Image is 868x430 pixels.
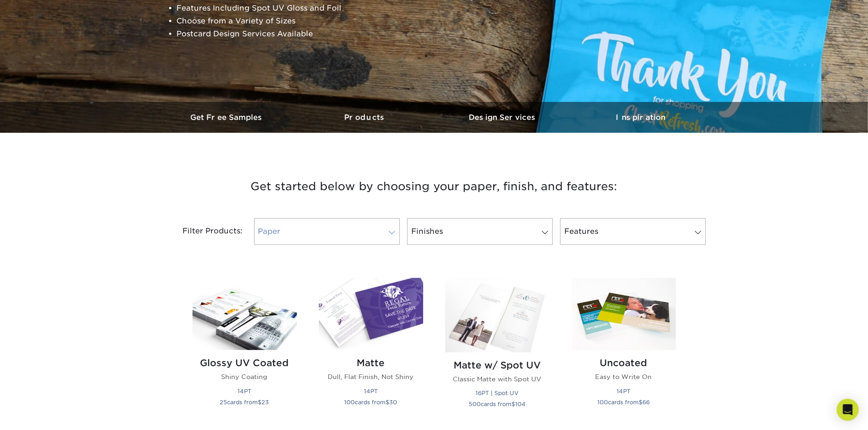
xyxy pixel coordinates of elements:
[193,372,297,381] p: Shiny Coating
[193,278,297,350] img: Glossy UV Coated Postcards
[617,388,630,395] small: 14PT
[434,113,572,122] h3: Design Services
[177,28,399,40] li: Postcard Design Services Available
[159,102,296,133] a: Get Free Samples
[572,102,710,133] a: Inspiration
[572,357,676,368] h2: Uncoated
[193,278,297,420] a: Glossy UV Coated Postcards Glossy UV Coated Shiny Coating 14PT 25cards from$23
[837,399,859,421] div: Open Intercom Messenger
[319,372,423,381] p: Dull, Flat Finish, Not Shiny
[572,372,676,381] p: Easy to Write On
[476,390,519,396] small: 16PT | Spot UV
[445,360,550,371] h2: Matte w/ Spot UV
[319,278,423,420] a: Matte Postcards Matte Dull, Flat Finish, Not Shiny 14PT 100cards from$30
[193,357,297,368] h2: Glossy UV Coated
[159,113,296,122] h3: Get Free Samples
[572,278,676,420] a: Uncoated Postcards Uncoated Easy to Write On 14PT 100cards from$66
[434,102,572,133] a: Design Services
[597,399,650,406] small: cards from
[364,388,378,395] small: 14PT
[386,399,390,406] span: $
[165,166,703,207] h3: Get started below by choosing your paper, finish, and features:
[445,278,550,352] img: Matte w/ Spot UV Postcards
[319,278,423,350] img: Matte Postcards
[319,357,423,368] h2: Matte
[177,2,399,15] li: Features Including Spot UV Gloss and Foil
[639,399,642,406] span: $
[445,278,550,420] a: Matte w/ Spot UV Postcards Matte w/ Spot UV Classic Matte with Spot UV 16PT | Spot UV 500cards fr...
[469,401,481,407] span: 500
[390,399,397,406] span: 30
[296,102,434,133] a: Products
[642,399,650,406] span: 66
[560,218,706,245] a: Features
[345,399,397,406] small: cards from
[345,399,355,406] span: 100
[159,218,250,245] div: Filter Products:
[254,218,400,245] a: Paper
[572,113,710,122] h3: Inspiration
[515,401,526,407] span: 104
[238,388,251,395] small: 14PT
[597,399,608,406] span: 100
[572,278,676,350] img: Uncoated Postcards
[445,374,550,384] p: Classic Matte with Spot UV
[469,401,526,407] small: cards from
[511,401,515,407] span: $
[407,218,553,245] a: Finishes
[177,15,399,28] li: Choose from a Variety of Sizes
[296,113,434,122] h3: Products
